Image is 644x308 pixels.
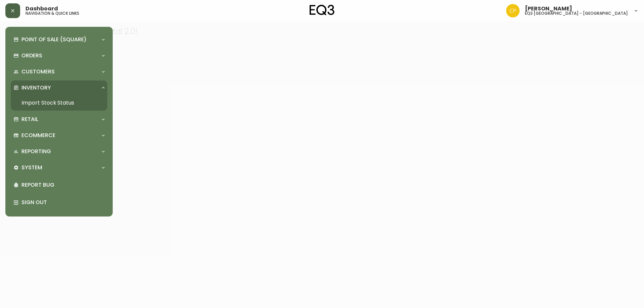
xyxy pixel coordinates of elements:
[25,6,58,11] span: Dashboard
[506,4,520,17] img: 6aeca34137a4ce1440782ad85f87d82f
[21,68,55,75] p: Customers
[11,112,107,127] div: Retail
[11,48,107,63] div: Orders
[11,32,107,47] div: Point of Sale (Square)
[11,144,107,159] div: Reporting
[11,194,107,211] div: Sign Out
[21,36,87,43] p: Point of Sale (Square)
[21,84,51,91] p: Inventory
[525,11,628,15] h5: eq3 [GEOGRAPHIC_DATA] - [GEOGRAPHIC_DATA]
[21,181,105,189] p: Report Bug
[21,52,42,59] p: Orders
[11,95,107,111] a: Import Stock Status
[310,5,334,15] img: logo
[525,6,572,11] span: [PERSON_NAME]
[11,176,107,194] div: Report Bug
[21,199,105,206] p: Sign Out
[21,148,51,155] p: Reporting
[11,160,107,175] div: System
[25,11,79,15] h5: navigation & quick links
[21,116,38,123] p: Retail
[11,64,107,79] div: Customers
[21,132,55,139] p: Ecommerce
[21,164,42,171] p: System
[11,80,107,95] div: Inventory
[11,128,107,143] div: Ecommerce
